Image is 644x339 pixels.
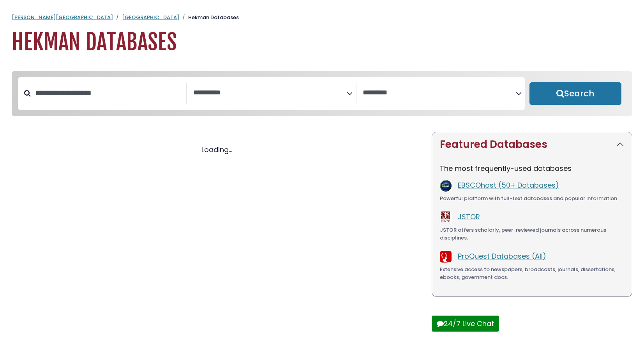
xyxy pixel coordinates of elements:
[440,226,624,241] div: JSTOR offers scholarly, peer-reviewed journals across numerous disciplines.
[12,71,632,116] nav: Search filters
[458,180,559,190] a: EBSCOhost (50+ Databases)
[440,163,624,174] p: The most frequently-used databases
[179,14,239,21] li: Hekman Databases
[363,89,516,97] textarea: Search
[458,212,480,222] a: JSTOR
[12,14,113,21] a: [PERSON_NAME][GEOGRAPHIC_DATA]
[12,144,422,155] div: Loading...
[458,251,546,261] a: ProQuest Databases (All)
[12,29,632,55] h1: Hekman Databases
[440,266,624,281] div: Extensive access to newspapers, broadcasts, journals, dissertations, ebooks, government docs.
[440,195,624,202] div: Powerful platform with full-text databases and popular information.
[432,132,632,157] button: Featured Databases
[122,14,179,21] a: [GEOGRAPHIC_DATA]
[432,316,499,332] button: 24/7 Live Chat
[12,14,632,21] nav: breadcrumb
[31,87,186,99] input: Search database by title or keyword
[529,82,621,105] button: Submit for Search Results
[193,89,346,97] textarea: Search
